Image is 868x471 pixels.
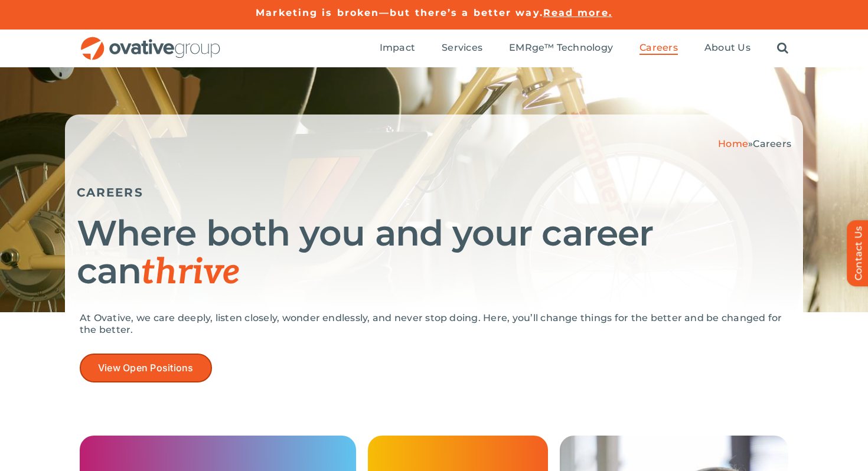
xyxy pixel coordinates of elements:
[704,42,750,54] span: About Us
[98,362,194,374] span: View Open Positions
[704,42,750,55] a: About Us
[77,214,791,292] h1: Where both you and your career can
[639,42,678,54] span: Careers
[80,354,212,382] a: View Open Positions
[256,7,543,18] a: Marketing is broken—but there’s a better way.
[718,138,791,149] span: »
[639,42,678,55] a: Careers
[380,42,415,54] span: Impact
[442,42,482,55] a: Services
[141,251,240,294] span: thrive
[380,30,788,67] nav: Menu
[80,35,221,47] a: OG_Full_horizontal_RGB
[77,185,791,199] h5: CAREERS
[509,42,613,54] span: EMRge™ Technology
[442,42,482,54] span: Services
[509,42,613,55] a: EMRge™ Technology
[543,7,612,18] a: Read more.
[718,138,748,149] a: Home
[80,312,788,336] p: At Ovative, we care deeply, listen closely, wonder endlessly, and never stop doing. Here, you’ll ...
[380,42,415,55] a: Impact
[777,42,788,55] a: Search
[753,138,791,149] span: Careers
